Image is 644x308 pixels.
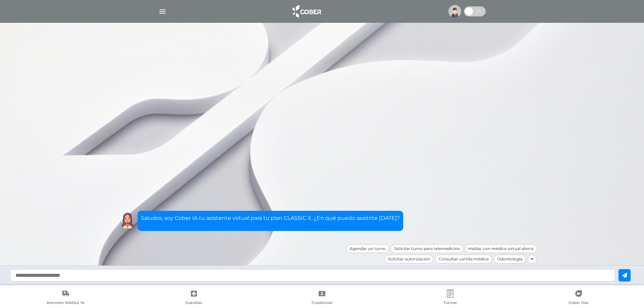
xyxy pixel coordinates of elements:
a: Atención Médica Ya [1,290,129,307]
img: Cober IA [119,212,136,229]
a: Turnos [386,290,514,307]
div: Solicitar autorización [384,255,433,263]
span: Turnos [443,300,457,306]
img: logo_cober_home-white.png [289,3,324,19]
p: Saludos, soy Cober IA tu asistente virtual para tu plan CLASSIC X. ¿En qué puedo asistirte [DATE]? [141,214,400,222]
div: Odontología [494,255,526,263]
a: Guardias [129,290,258,307]
div: Hablar con médico virtual ahora [465,244,537,253]
span: Cober Doc [569,300,589,306]
img: profile-placeholder.svg [448,5,461,18]
span: Guardias [185,300,202,306]
div: Agendar un turno [346,244,389,253]
span: Credencial [312,300,332,306]
span: Atención Médica Ya [47,300,85,306]
div: Consultar cartilla médica [435,255,492,263]
a: Credencial [258,290,386,307]
div: Solicitar turno para telemedicina [391,244,463,253]
img: Cober_menu-lines-white.svg [158,7,167,16]
a: Cober Doc [515,290,643,307]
